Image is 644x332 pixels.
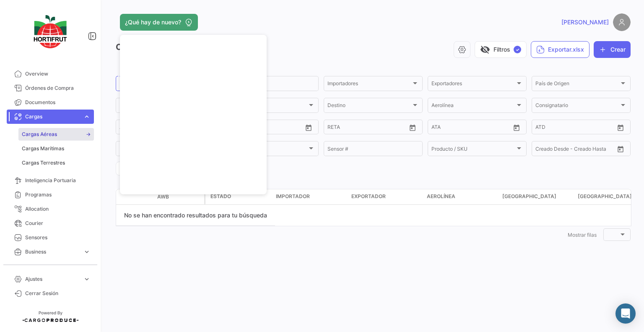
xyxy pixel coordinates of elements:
datatable-header-cell: Importador [273,189,348,204]
button: Open calendar [406,121,419,134]
datatable-header-cell: Modo de Transporte [133,193,154,200]
span: Producto / SKU [431,147,515,153]
span: Exportadores [431,82,515,88]
span: Estado [119,147,203,153]
span: Ajustes [25,275,80,283]
input: ATA Hasta [463,125,501,131]
span: Mostrar filas [568,232,597,238]
datatable-header-cell: Exportador [348,189,423,204]
span: Aerolínea [431,104,515,110]
a: Cargas Marítimas [18,142,94,155]
input: Creado Hasta [575,147,613,153]
span: País de Origen [535,82,619,88]
a: Allocation [7,202,94,216]
a: Sensores [7,230,94,245]
input: Creado Desde [535,147,569,153]
span: Programas [25,191,91,199]
a: Programas [7,188,94,202]
span: Destino [327,104,411,110]
span: expand_more [83,248,91,256]
span: Consignatario [535,104,619,110]
span: ¿Qué hay de nuevo? [125,18,181,26]
span: ✓ [514,46,521,53]
span: Agente de Aduana en Origen [119,125,203,131]
button: Open calendar [614,143,627,155]
span: [GEOGRAPHIC_DATA] [578,193,632,200]
span: visibility_off [480,44,490,55]
span: Overview [25,70,91,78]
button: ¿Qué hay de nuevo? [120,14,198,31]
span: [GEOGRAPHIC_DATA] [502,193,556,200]
a: Inteligencia Portuaria [7,173,94,188]
a: Documentos [7,95,94,110]
datatable-header-cell: Aeropuerto de Salida [499,189,574,204]
a: Courier [7,216,94,230]
span: Aerolínea [427,193,455,200]
img: logo-hortifrut.svg [29,10,71,53]
datatable-header-cell: Aerolínea [423,189,499,204]
span: Cargas Aéreas [22,131,57,138]
datatable-header-cell: Estado [205,189,273,204]
button: Crear [594,41,631,58]
span: Exportador [351,193,386,200]
a: Órdenes de Compra [7,81,94,95]
span: expand_more [83,275,91,283]
button: Exportar.xlsx [531,41,589,58]
input: ATD Desde [535,125,562,131]
a: Cargas Terrestres [18,157,94,169]
button: Borrar filtros [116,162,157,175]
button: Open calendar [510,121,523,134]
input: ATD Hasta [568,125,605,131]
span: expand_more [83,113,91,120]
span: País de Destino [119,104,203,110]
button: Open calendar [302,121,315,134]
span: [PERSON_NAME] [561,18,609,26]
span: AWB [157,193,169,201]
input: Hasta [348,125,386,131]
span: Inteligencia Portuaria [25,177,91,184]
span: Business [25,248,80,256]
span: Estado [210,193,231,200]
button: visibility_offFiltros✓ [475,41,527,58]
img: placeholder-user.png [613,13,631,31]
datatable-header-cell: AWB [154,190,204,204]
span: Importador [276,193,310,200]
a: Cargas Aéreas [18,128,94,141]
a: Overview [7,67,94,81]
input: Desde [327,125,343,131]
h3: Cargas Aéreas [116,41,176,53]
span: Importadores [327,82,411,88]
span: Sensores [25,234,91,241]
div: Abrir Intercom Messenger [615,303,636,324]
span: Courier [25,220,91,227]
div: No se han encontrado resultados para tu búsqueda [116,205,275,226]
span: Órdenes de Compra [25,84,91,92]
input: ATA Desde [431,125,457,131]
button: Open calendar [614,121,627,134]
span: Cargas Marítimas [22,145,64,152]
span: Allocation [25,205,91,213]
span: Cargas Terrestres [22,159,65,167]
span: Cargas [25,113,80,120]
span: Cerrar Sesión [25,290,91,297]
span: Documentos [25,99,91,106]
